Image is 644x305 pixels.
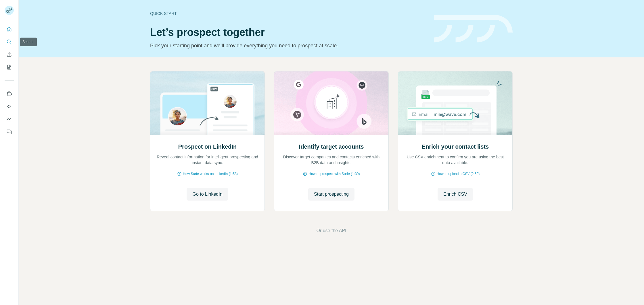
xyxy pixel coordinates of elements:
button: Start prospecting [308,188,354,201]
div: Quick start [150,11,427,16]
button: My lists [5,62,14,72]
button: Go to LinkedIn [187,188,228,201]
button: Feedback [5,127,14,137]
button: Use Surfe on LinkedIn [5,89,14,99]
p: Reveal contact information for intelligent prospecting and instant data sync. [156,154,259,166]
button: Or use the API [316,227,346,234]
h1: Let’s prospect together [150,27,427,38]
img: Enrich your contact lists [398,71,513,135]
p: Use CSV enrichment to confirm you are using the best data available. [404,154,507,166]
p: Pick your starting point and we’ll provide everything you need to prospect at scale. [150,42,427,50]
span: How to upload a CSV (2:59) [437,171,480,176]
button: Use Surfe API [5,101,14,112]
button: Enrich CSV [438,188,473,201]
button: Search [5,37,14,47]
img: banner [434,15,513,43]
p: Discover target companies and contacts enriched with B2B data and insights. [280,154,383,166]
button: Enrich CSV [5,49,14,60]
span: How to prospect with Surfe (1:30) [308,171,360,176]
h2: Enrich your contact lists [422,143,489,151]
img: Prospect on LinkedIn [150,71,265,135]
span: Go to LinkedIn [192,191,222,198]
button: Quick start [5,24,14,34]
h2: Prospect on LinkedIn [178,143,237,151]
button: Dashboard [5,114,14,124]
span: How Surfe works on LinkedIn (1:58) [183,171,238,176]
img: Identify target accounts [274,71,389,135]
h2: Identify target accounts [299,143,364,151]
span: Enrich CSV [443,191,467,198]
span: Start prospecting [314,191,349,198]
